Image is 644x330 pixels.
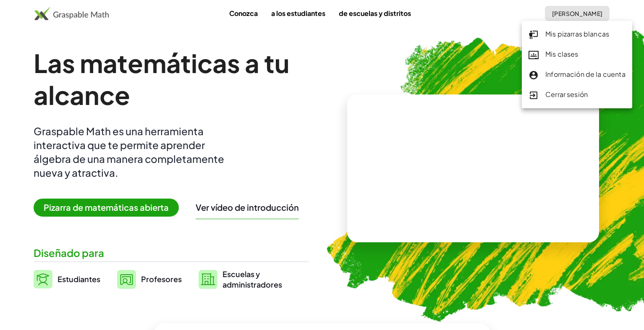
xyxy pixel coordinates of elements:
font: Mis clases [545,50,579,58]
font: Diseñado para [34,246,104,259]
img: svg%3e [199,270,217,289]
font: Pizarra de matemáticas abierta [44,202,169,212]
a: Mis pizarras blancas [522,24,632,45]
font: Cerrar sesión [545,90,588,99]
font: Profesores [141,274,182,284]
font: de escuelas y distritos [339,9,411,18]
a: de escuelas y distritos [332,5,418,21]
a: Estudiantes [34,269,100,290]
img: svg%3e [34,270,52,288]
font: a los estudiantes [271,9,325,18]
font: Información de la cuenta [545,70,626,79]
video: ¿Qué es esto? Es notación matemática dinámica. Esta notación desempeña un papel fundamental en có... [410,137,536,200]
font: [PERSON_NAME] [552,10,603,17]
a: Profesores [117,269,182,290]
a: Escuelas yadministradores [199,269,282,290]
button: Ver vídeo de introducción [196,202,299,213]
font: Graspable Math es una herramienta interactiva que te permite aprender álgebra de una manera compl... [34,125,224,179]
a: a los estudiantes [264,5,332,21]
img: svg%3e [117,270,136,289]
button: [PERSON_NAME] [545,6,610,21]
a: Conozca [223,5,264,21]
font: Conozca [229,9,258,18]
font: Mis pizarras blancas [545,29,609,38]
a: Mis clases [522,45,632,65]
font: Escuelas y [223,269,260,279]
a: Pizarra de matemáticas abierta [34,204,186,212]
font: Las matemáticas a tu alcance [34,47,290,110]
font: administradores [223,280,282,289]
font: Estudiantes [58,274,100,284]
